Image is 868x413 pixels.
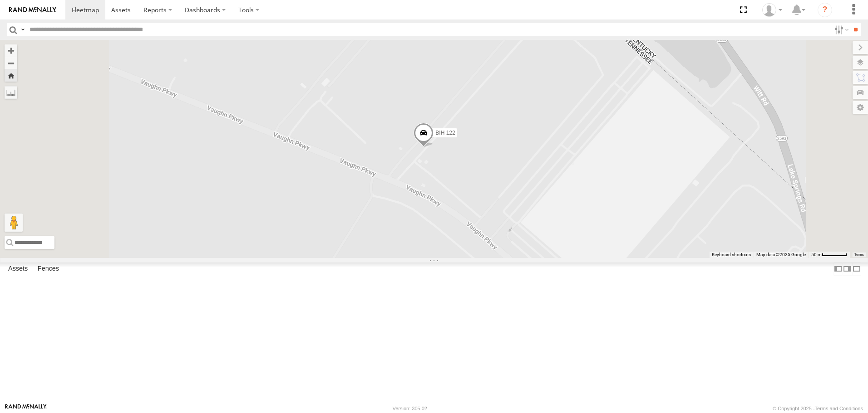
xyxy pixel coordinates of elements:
label: Dock Summary Table to the Left [833,262,843,276]
span: BIH 122 [435,130,455,136]
span: 50 m [811,252,822,257]
div: Version: 305.02 [393,406,427,411]
label: Hide Summary Table [852,262,861,276]
label: Dock Summary Table to the Right [843,262,852,276]
i: ? [818,3,832,17]
a: Terms and Conditions [815,406,863,411]
label: Map Settings [853,101,868,114]
img: rand-logo.svg [9,7,56,13]
button: Zoom Home [5,69,17,82]
label: Measure [5,86,17,99]
span: Map data ©2025 Google [756,252,806,257]
a: Terms [854,253,864,256]
div: Nele . [759,3,785,17]
label: Search Filter Options [831,23,850,36]
button: Zoom out [5,57,17,69]
label: Fences [33,263,64,276]
label: Search Query [19,23,26,36]
div: © Copyright 2025 - [773,406,863,411]
button: Map Scale: 50 m per 52 pixels [809,252,850,258]
button: Keyboard shortcuts [712,252,751,258]
button: Zoom in [5,44,17,57]
button: Drag Pegman onto the map to open Street View [5,214,23,232]
a: Visit our Website [5,404,47,413]
label: Assets [4,263,32,276]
